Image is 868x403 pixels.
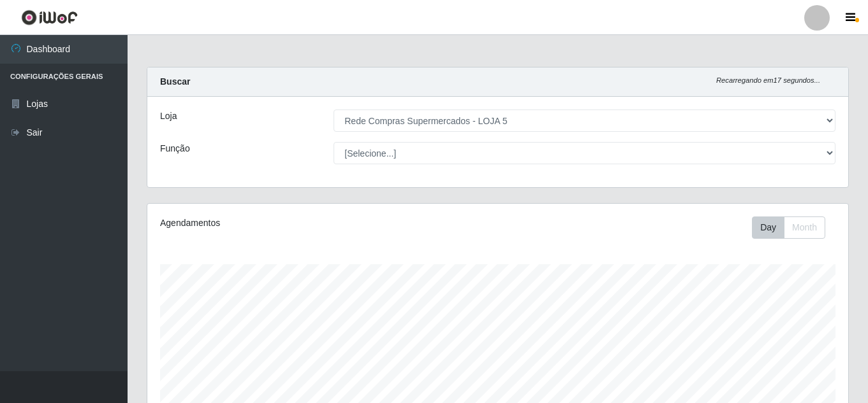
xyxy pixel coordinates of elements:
[784,216,825,239] button: Month
[752,216,784,239] button: Day
[752,216,835,239] div: Toolbar with button groups
[752,216,825,239] div: First group
[160,76,190,87] strong: Buscar
[160,216,430,230] div: Agendamentos
[160,142,190,155] label: Função
[716,76,820,84] i: Recarregando em 17 segundos...
[21,10,78,25] img: CoreUI Logo
[160,110,177,123] label: Loja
